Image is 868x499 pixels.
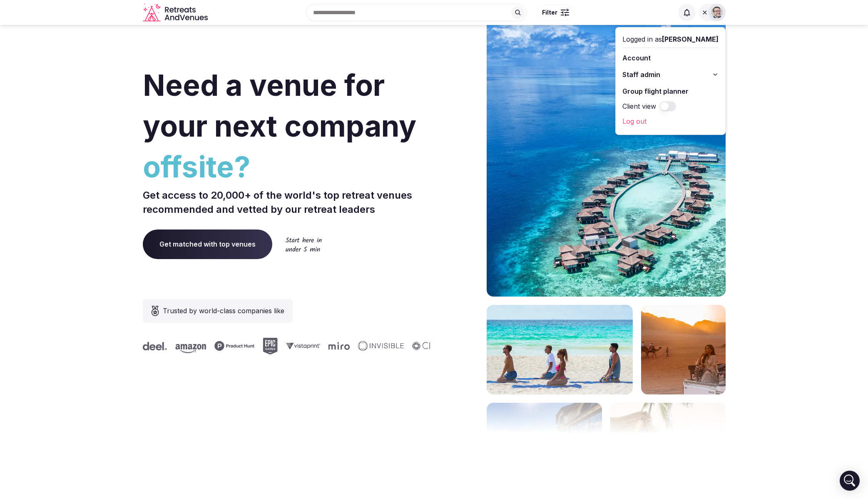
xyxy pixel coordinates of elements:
a: Account [622,51,719,65]
svg: Invisible company logo [358,341,404,351]
span: Need a venue for your next company [143,67,416,144]
svg: Retreats and Venues company logo [143,3,209,22]
a: Get matched with top venues [143,230,272,259]
span: Filter [542,8,557,17]
label: Client view [622,101,656,111]
img: Glen Hayes [711,7,723,18]
img: Start here in under 5 min [286,237,322,252]
button: Filter [537,5,575,20]
div: Logged in as [622,34,719,44]
a: Log out [622,115,719,128]
span: offsite? [143,147,431,187]
span: Trusted by world-class companies like [163,306,284,316]
p: Get access to 20,000+ of the world's top retreat venues recommended and vetted by our retreat lea... [143,188,431,216]
span: [PERSON_NAME] [662,35,719,43]
div: Open Intercom Messenger [840,471,860,491]
a: Visit the homepage [143,3,209,22]
svg: Deel company logo [143,342,167,350]
span: Staff admin [622,70,660,80]
img: yoga on tropical beach [487,305,633,394]
a: Group flight planner [622,85,719,98]
button: Staff admin [622,68,719,81]
svg: Miro company logo [328,342,350,350]
img: woman sitting in back of truck with camels [641,305,726,394]
svg: Epic Games company logo [263,338,278,354]
svg: Vistaprint company logo [286,342,320,349]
